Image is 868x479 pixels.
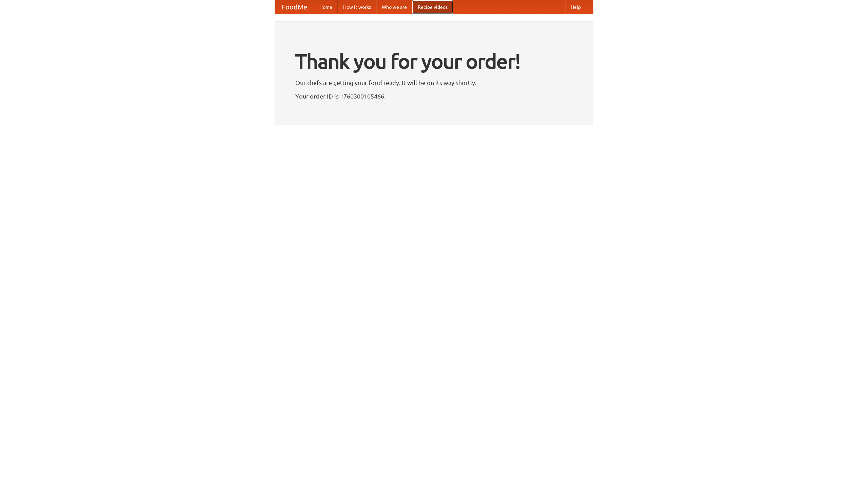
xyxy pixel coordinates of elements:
a: FoodMe [275,0,314,14]
h1: Thank you for your order! [295,45,573,78]
a: Home [314,0,338,14]
p: Our chefs are getting your food ready. It will be on its way shortly. [295,78,573,88]
p: Your order ID is 1760300105466. [295,91,573,101]
a: Recipe videos [412,0,453,14]
a: How it works [338,0,376,14]
a: Who we are [376,0,412,14]
a: Help [565,0,586,14]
